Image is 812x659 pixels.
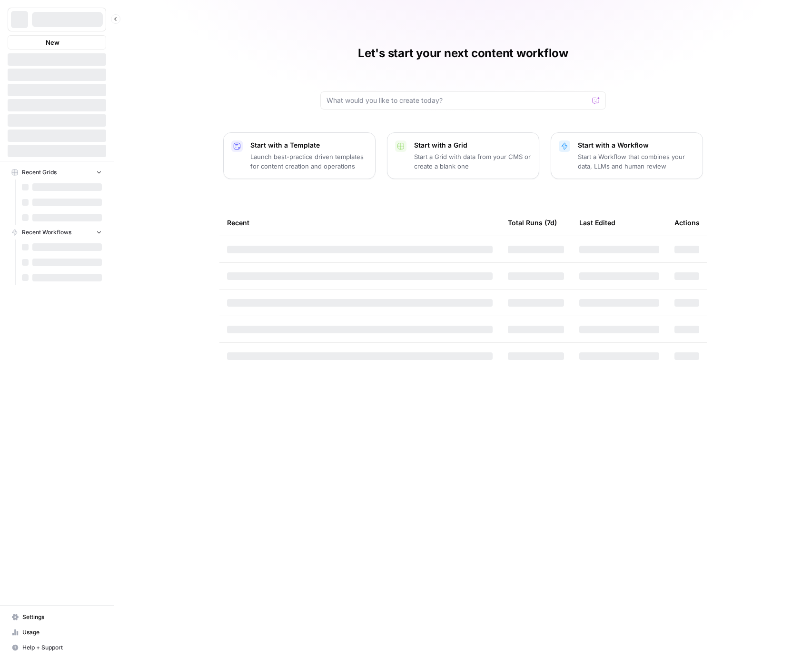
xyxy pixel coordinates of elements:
[22,168,57,177] span: Recent Grids
[578,152,695,171] p: Start a Workflow that combines your data, LLMs and human review
[414,140,531,150] p: Start with a Grid
[674,210,700,236] div: Actions
[250,152,367,171] p: Launch best-practice driven templates for content creation and operations
[46,38,59,47] span: New
[8,640,106,655] button: Help + Support
[8,609,106,625] a: Settings
[579,210,615,236] div: Last Edited
[250,140,367,150] p: Start with a Template
[508,210,557,236] div: Total Runs (7d)
[8,625,106,640] a: Usage
[22,628,102,637] span: Usage
[327,96,588,105] input: What would you like to create today?
[22,613,102,621] span: Settings
[551,132,703,179] button: Start with a WorkflowStart a Workflow that combines your data, LLMs and human review
[22,643,102,652] span: Help + Support
[8,165,106,180] button: Recent Grids
[227,210,493,236] div: Recent
[578,140,695,150] p: Start with a Workflow
[8,35,106,50] button: New
[358,46,568,61] h1: Let's start your next content workflow
[22,228,71,237] span: Recent Workflows
[387,132,539,179] button: Start with a GridStart a Grid with data from your CMS or create a blank one
[8,225,106,240] button: Recent Workflows
[223,132,376,179] button: Start with a TemplateLaunch best-practice driven templates for content creation and operations
[414,152,531,171] p: Start a Grid with data from your CMS or create a blank one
